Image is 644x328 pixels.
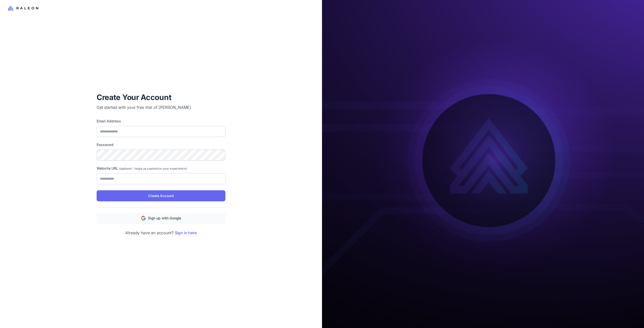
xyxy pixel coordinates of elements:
h1: Create Your Account [97,92,225,102]
span: Create Account [148,193,174,199]
label: Email Address [97,118,225,124]
label: Password [97,142,225,148]
span: Sign up with Google [148,215,181,221]
label: Website URL [97,166,225,171]
p: Get started with your free trial of [PERSON_NAME] [97,104,225,110]
button: Sign up with Google [97,213,225,224]
a: Sign in here [175,230,197,235]
button: Create Account [97,190,225,201]
p: Already have an account? [97,230,225,236]
span: (optional - helps us customize your experience) [119,167,187,170]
